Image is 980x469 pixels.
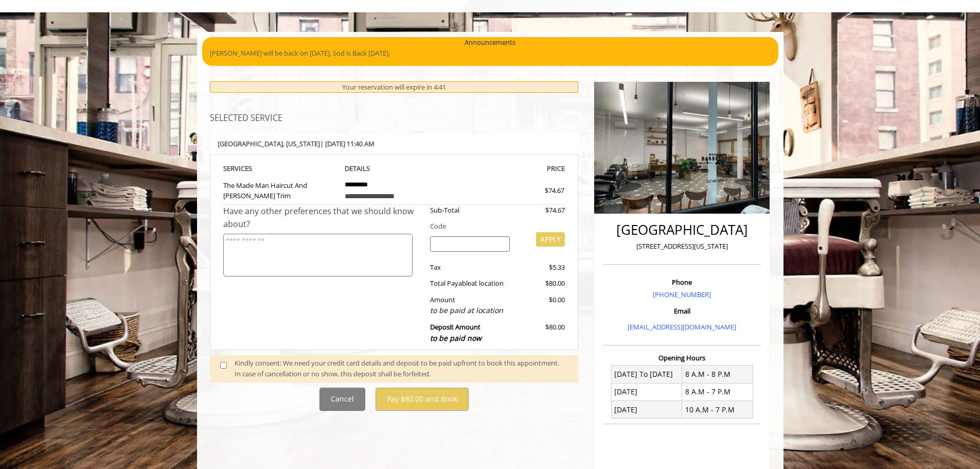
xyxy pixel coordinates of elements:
[611,401,682,419] td: [DATE]
[611,366,682,383] td: [DATE] To [DATE]
[605,307,758,315] h3: Email
[248,164,252,173] span: S
[223,175,337,205] td: The Made Man Haircut And [PERSON_NAME] Trim
[210,114,579,123] h3: SELECTED SERVICE
[422,278,518,289] div: Total Payable
[218,139,375,148] b: [GEOGRAPHIC_DATA] | [DATE] 11:40 AM
[508,185,564,196] div: $74.67
[210,48,771,59] p: [PERSON_NAME] will be back on [DATE]. Sod is Back [DATE].
[653,290,711,299] a: [PHONE_NUMBER]
[319,388,365,411] button: Cancel
[430,322,482,343] b: Deposit Amount
[605,222,758,237] h2: [GEOGRAPHIC_DATA]
[430,305,510,316] div: to be paid at location
[422,262,518,273] div: Tax
[518,278,565,289] div: $80.00
[682,383,753,401] td: 8 A.M - 7 P.M
[471,279,504,288] span: at location
[422,294,518,317] div: Amount
[628,322,736,332] a: [EMAIL_ADDRESS][DOMAIN_NAME]
[422,221,565,232] div: Code
[235,358,568,379] div: Kindly consent: We need your credit card details and deposit to be paid upfront to book this appo...
[465,37,515,48] b: Announcements
[518,262,565,273] div: $5.33
[603,354,761,361] h3: Opening Hours
[518,205,565,216] div: $74.67
[376,388,469,411] button: Pay $80.00 and Book
[518,322,565,344] div: $80.00
[682,366,753,383] td: 8 A.M - 8 P.M
[605,241,758,252] p: [STREET_ADDRESS][US_STATE]
[422,205,518,216] div: Sub-Total
[611,383,682,401] td: [DATE]
[223,163,337,175] th: SERVICE
[283,139,320,148] span: , [US_STATE]
[223,205,423,231] div: Have any other preferences that we should know about?
[605,279,758,286] h3: Phone
[430,333,482,343] span: to be paid now
[451,163,565,175] th: PRICE
[210,81,579,93] div: Your reservation will expire in 4:41
[337,163,451,175] th: DETAILS
[536,232,565,247] button: APPLY
[682,401,753,419] td: 10 A.M - 7 P.M
[518,294,565,317] div: $0.00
